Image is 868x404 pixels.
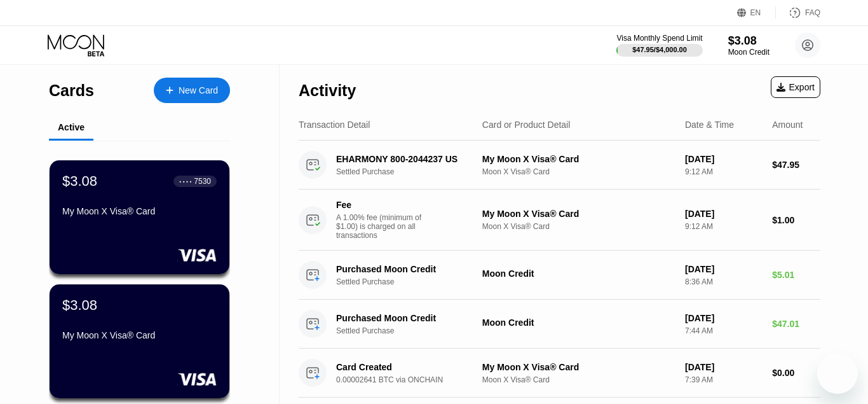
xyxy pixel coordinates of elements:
[685,222,762,231] div: 9:12 AM
[299,120,370,130] div: Transaction Detail
[737,6,776,19] div: EN
[482,120,571,130] div: Card or Product Detail
[772,160,820,170] div: $47.95
[336,375,492,384] div: 0.00002641 BTC via ONCHAIN
[482,362,675,372] div: My Moon X Visa® Card
[299,300,820,349] div: Purchased Moon CreditSettled PurchaseMoon Credit[DATE]7:44 AM$47.01
[336,313,481,323] div: Purchased Moon Credit
[336,213,431,240] div: A 1.00% fee (minimum of $1.00) is charged on all transactions
[336,277,492,286] div: Settled Purchase
[482,209,675,219] div: My Moon X Visa® Card
[299,190,820,251] div: FeeA 1.00% fee (minimum of $1.00) is charged on all transactionsMy Moon X Visa® CardMoon X Visa® ...
[685,375,762,384] div: 7:39 AM
[62,330,217,340] div: My Moon X Visa® Card
[772,368,820,378] div: $0.00
[336,362,481,372] div: Card Created
[616,34,702,43] div: Visa Monthly Spend Limit
[728,34,770,57] div: $3.08Moon Credit
[772,215,820,225] div: $1.00
[632,46,687,53] div: $47.95 / $4,000.00
[685,313,762,323] div: [DATE]
[62,297,97,314] div: $3.08
[58,122,85,132] div: Active
[482,268,675,279] div: Moon Credit
[776,6,820,19] div: FAQ
[299,81,356,100] div: Activity
[685,209,762,219] div: [DATE]
[179,85,218,96] div: New Card
[62,173,97,190] div: $3.08
[817,353,858,394] iframe: Button to launch messaging window
[772,319,820,329] div: $47.01
[728,34,770,48] div: $3.08
[299,251,820,300] div: Purchased Moon CreditSettled PurchaseMoon Credit[DATE]8:36 AM$5.01
[771,76,820,98] div: Export
[685,277,762,286] div: 8:36 AM
[336,264,481,274] div: Purchased Moon Credit
[482,317,675,328] div: Moon Credit
[805,8,820,17] div: FAQ
[62,206,217,216] div: My Moon X Visa® Card
[194,177,211,186] div: 7530
[685,326,762,335] div: 7:44 AM
[299,349,820,398] div: Card Created0.00002641 BTC via ONCHAINMy Moon X Visa® CardMoon X Visa® Card[DATE]7:39 AM$0.00
[685,362,762,372] div: [DATE]
[50,160,229,274] div: $3.08● ● ● ●7530My Moon X Visa® Card
[154,78,230,103] div: New Card
[50,284,229,398] div: $3.08My Moon X Visa® Card
[685,154,762,164] div: [DATE]
[482,222,675,231] div: Moon X Visa® Card
[336,167,492,176] div: Settled Purchase
[776,82,815,92] div: Export
[299,141,820,190] div: EHARMONY 800-2044237 USSettled PurchaseMy Moon X Visa® CardMoon X Visa® Card[DATE]9:12 AM$47.95
[336,326,492,335] div: Settled Purchase
[685,167,762,176] div: 9:12 AM
[772,120,803,130] div: Amount
[49,81,94,100] div: Cards
[685,264,762,274] div: [DATE]
[482,154,675,164] div: My Moon X Visa® Card
[728,48,770,57] div: Moon Credit
[336,200,425,210] div: Fee
[750,8,761,17] div: EN
[616,34,702,57] div: Visa Monthly Spend Limit$47.95/$4,000.00
[482,375,675,384] div: Moon X Visa® Card
[772,270,820,280] div: $5.01
[336,154,481,164] div: EHARMONY 800-2044237 US
[179,179,192,183] div: ● ● ● ●
[482,167,675,176] div: Moon X Visa® Card
[685,120,734,130] div: Date & Time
